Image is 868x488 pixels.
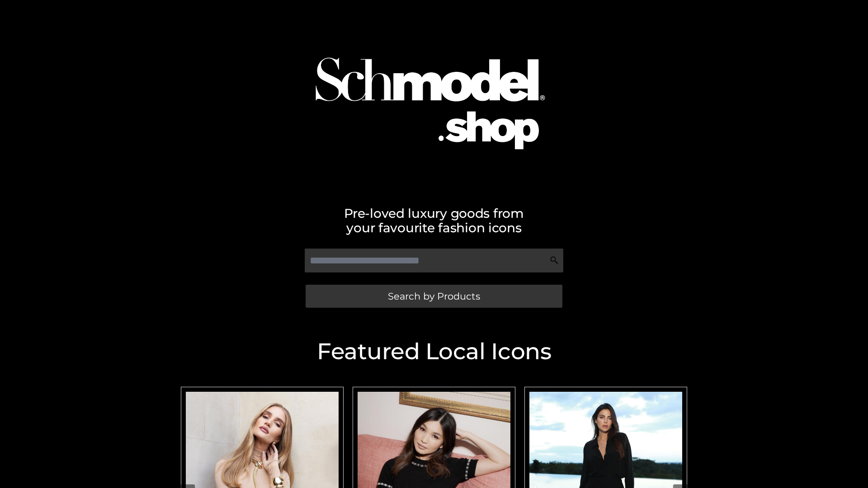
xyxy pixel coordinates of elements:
span: Search by Products [388,291,480,301]
img: Search Icon [550,256,559,265]
a: Search by Products [306,285,562,308]
h2: Featured Local Icons​ [176,340,692,363]
h2: Pre-loved luxury goods from your favourite fashion icons [176,206,692,235]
